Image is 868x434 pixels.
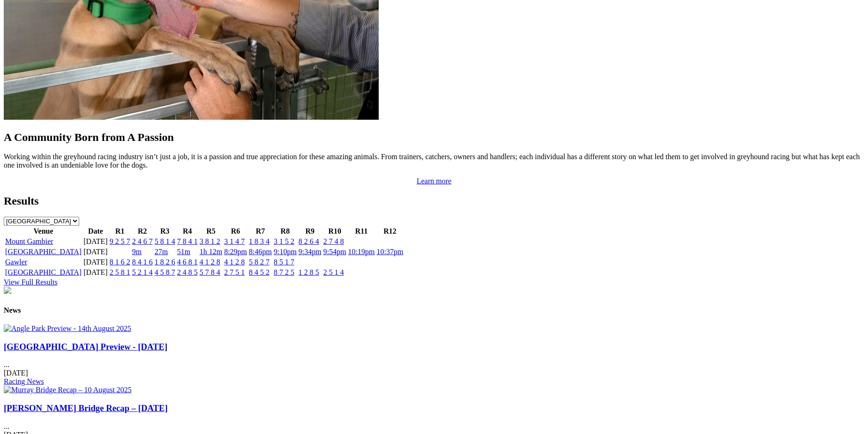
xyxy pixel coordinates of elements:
[376,227,404,236] th: R12
[4,377,44,385] a: Racing News
[4,287,11,294] img: chasers_homepage.jpg
[83,237,108,246] td: [DATE]
[4,153,864,169] p: Working within the greyhound racing industry isn’t just a job, it is a passion and true appreciat...
[273,227,297,236] th: R8
[110,237,130,245] a: 9 2 5 7
[4,403,168,413] a: [PERSON_NAME] Bridge Recap – [DATE]
[83,268,108,277] td: [DATE]
[5,237,53,245] a: Mount Gambier
[224,248,247,256] a: 8:29pm
[4,306,864,315] h4: News
[249,258,269,266] a: 5 8 2 7
[109,227,131,236] th: R1
[110,258,130,266] a: 8 1 6 2
[299,237,319,245] a: 8 2 6 4
[298,227,322,236] th: R9
[83,247,108,257] td: [DATE]
[155,248,168,256] a: 27m
[177,248,190,256] a: 51m
[132,248,142,256] a: 9m
[224,258,245,266] a: 4 1 2 8
[155,268,175,276] a: 4 5 8 7
[377,248,404,256] a: 10:37pm
[323,248,346,256] a: 9:54pm
[177,268,198,276] a: 2 4 8 5
[4,342,864,386] div: ...
[200,237,220,245] a: 3 8 1 2
[348,227,375,236] th: R11
[200,258,220,266] a: 4 1 2 8
[110,268,130,276] a: 2 5 8 1
[4,386,132,394] img: Murray Bridge Recap – 10 August 2025
[274,237,294,245] a: 3 1 5 2
[299,268,319,276] a: 1 2 8 5
[4,369,28,377] span: [DATE]
[224,227,247,236] th: R6
[5,268,82,276] a: [GEOGRAPHIC_DATA]
[248,227,272,236] th: R7
[200,268,220,276] a: 5 7 8 4
[132,237,153,245] a: 2 4 6 7
[4,131,864,144] h2: A Community Born from A Passion
[154,227,176,236] th: R3
[155,258,175,266] a: 1 8 2 6
[299,248,322,256] a: 9:34pm
[177,258,198,266] a: 4 6 8 1
[274,248,297,256] a: 9:10pm
[4,324,131,333] img: Angle Park Preview - 14th August 2025
[5,227,82,236] th: Venue
[132,227,153,236] th: R2
[177,227,198,236] th: R4
[4,195,864,207] h2: Results
[83,227,108,236] th: Date
[224,237,245,245] a: 3 1 4 7
[177,237,198,245] a: 7 8 4 1
[155,237,175,245] a: 5 8 1 4
[224,268,245,276] a: 2 7 5 1
[132,268,153,276] a: 5 2 1 4
[199,227,223,236] th: R5
[274,268,294,276] a: 8 7 2 5
[200,248,222,256] a: 1h 12m
[417,177,451,185] a: Learn more
[83,257,108,267] td: [DATE]
[323,237,344,245] a: 2 7 4 8
[4,342,167,352] a: [GEOGRAPHIC_DATA] Preview - [DATE]
[274,258,294,266] a: 8 5 1 7
[249,268,269,276] a: 8 4 5 2
[249,237,269,245] a: 1 8 3 4
[4,278,58,286] a: View Full Results
[5,258,27,266] a: Gawler
[249,248,272,256] a: 8:46pm
[348,248,375,256] a: 10:19pm
[5,248,82,256] a: [GEOGRAPHIC_DATA]
[323,227,347,236] th: R10
[132,258,153,266] a: 8 4 1 6
[323,268,344,276] a: 2 5 1 4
